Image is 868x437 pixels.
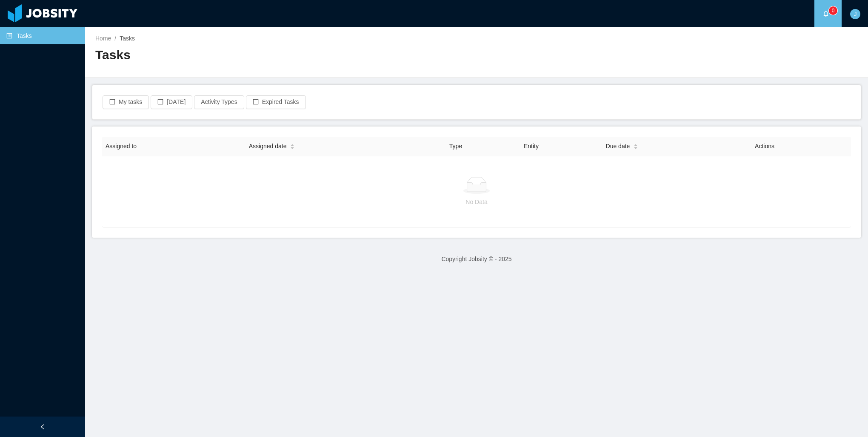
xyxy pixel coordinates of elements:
[290,143,295,145] i: icon: caret-up
[755,143,774,149] span: Actions
[634,146,638,149] i: icon: caret-down
[634,143,638,145] i: icon: caret-up
[524,143,539,149] span: Entity
[606,142,630,151] span: Due date
[823,11,829,17] i: icon: bell
[249,142,287,151] span: Assigned date
[6,27,78,44] a: icon: profileTasks
[633,143,638,149] div: Sort
[449,143,462,149] span: Type
[95,35,111,42] a: Home
[854,9,857,19] span: J
[151,95,192,109] button: icon: border[DATE]
[109,197,844,207] p: No Data
[106,143,137,149] span: Assigned to
[829,6,837,15] sup: 0
[290,146,295,149] i: icon: caret-down
[95,46,477,64] h2: Tasks
[194,95,244,109] button: Activity Types
[85,244,868,274] footer: Copyright Jobsity © - 2025
[114,35,116,42] span: /
[120,35,135,42] span: Tasks
[246,95,306,109] button: icon: borderExpired Tasks
[290,143,295,149] div: Sort
[103,95,149,109] button: icon: borderMy tasks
